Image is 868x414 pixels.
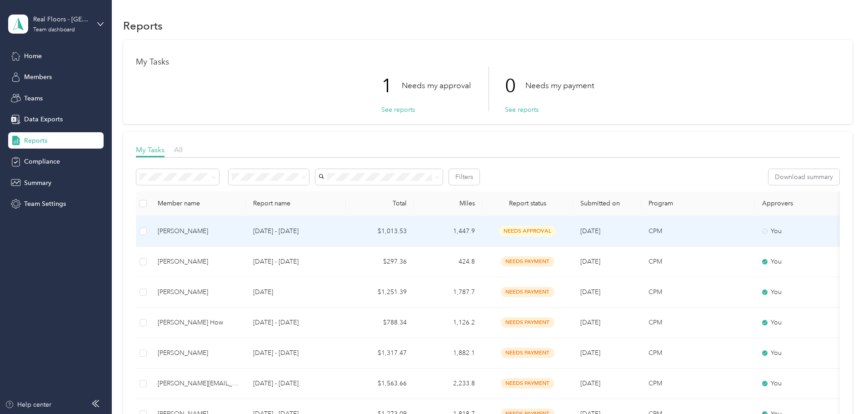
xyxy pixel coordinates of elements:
[24,51,42,61] span: Home
[421,200,475,207] div: Miles
[449,169,479,185] button: Filters
[158,257,239,267] div: [PERSON_NAME]
[580,288,600,296] span: [DATE]
[501,378,554,389] span: needs payment
[24,136,47,145] span: Reports
[346,247,414,277] td: $297.36
[501,287,554,297] span: needs payment
[489,200,566,207] span: Report status
[649,257,748,267] p: CPM
[580,349,600,357] span: [DATE]
[24,178,51,188] span: Summary
[253,379,339,389] p: [DATE] - [DATE]
[24,199,66,209] span: Team Settings
[136,57,840,67] h1: My Tasks
[501,256,554,267] span: needs payment
[346,338,414,369] td: $1,317.47
[24,94,43,103] span: Teams
[649,379,748,389] p: CPM
[414,216,482,247] td: 1,447.9
[641,338,755,369] td: CPM
[253,348,339,358] p: [DATE] - [DATE]
[414,369,482,399] td: 2,233.8
[768,169,839,185] button: Download summary
[150,191,246,216] th: Member name
[501,317,554,328] span: needs payment
[33,15,90,24] div: Real Floors - [GEOGRAPHIC_DATA]
[641,191,755,216] th: Program
[501,348,554,358] span: needs payment
[346,369,414,399] td: $1,563.66
[158,379,239,389] div: [PERSON_NAME][EMAIL_ADDRESS][PERSON_NAME][DOMAIN_NAME]
[505,67,525,105] p: 0
[253,318,339,328] p: [DATE] - [DATE]
[649,226,748,236] p: CPM
[762,348,838,358] div: You
[24,72,52,82] span: Members
[641,277,755,308] td: CPM
[402,80,471,91] p: Needs my approval
[174,145,183,154] span: All
[253,226,339,236] p: [DATE] - [DATE]
[762,257,838,267] div: You
[136,145,165,154] span: My Tasks
[381,67,402,105] p: 1
[580,319,600,326] span: [DATE]
[158,348,239,358] div: [PERSON_NAME]
[5,400,51,409] button: Help center
[414,277,482,308] td: 1,787.7
[253,257,339,267] p: [DATE] - [DATE]
[641,247,755,277] td: CPM
[762,287,838,297] div: You
[762,226,838,236] div: You
[641,216,755,247] td: CPM
[346,216,414,247] td: $1,013.53
[580,379,600,387] span: [DATE]
[525,80,594,91] p: Needs my payment
[573,191,641,216] th: Submitted on
[24,157,60,166] span: Compliance
[641,308,755,338] td: CPM
[253,287,339,297] p: [DATE]
[762,318,838,328] div: You
[580,258,600,265] span: [DATE]
[381,105,415,115] button: See reports
[755,191,846,216] th: Approvers
[346,277,414,308] td: $1,251.39
[499,226,556,236] span: needs approval
[580,227,600,235] span: [DATE]
[246,191,346,216] th: Report name
[641,369,755,399] td: CPM
[33,27,75,33] div: Team dashboard
[158,226,239,236] div: [PERSON_NAME]
[414,308,482,338] td: 1,126.2
[158,287,239,297] div: [PERSON_NAME]
[505,105,539,115] button: See reports
[123,21,163,30] h1: Reports
[649,348,748,358] p: CPM
[414,338,482,369] td: 1,882.1
[158,318,239,328] div: [PERSON_NAME] How
[649,287,748,297] p: CPM
[353,200,407,207] div: Total
[649,318,748,328] p: CPM
[346,308,414,338] td: $788.34
[817,363,868,414] iframe: Everlance-gr Chat Button Frame
[762,379,838,389] div: You
[158,200,239,207] div: Member name
[24,115,63,124] span: Data Exports
[414,247,482,277] td: 424.8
